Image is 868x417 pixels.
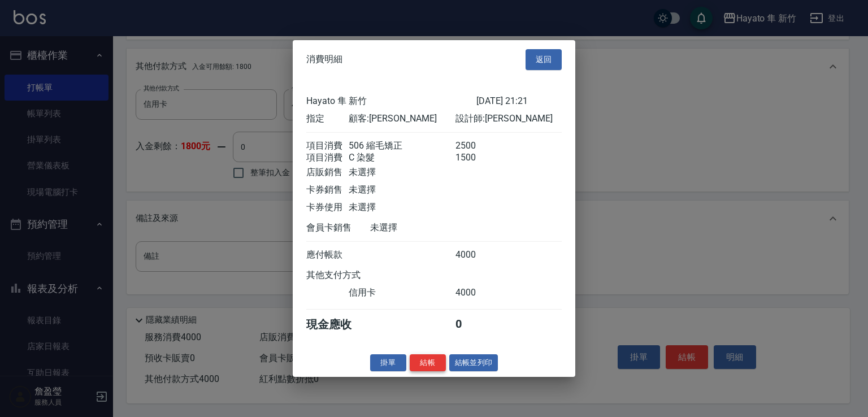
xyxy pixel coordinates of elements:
[349,140,455,151] div: 506 縮毛矯正
[306,221,370,233] div: 會員卡銷售
[526,49,562,70] button: 返回
[306,316,370,332] div: 現金應收
[349,184,455,196] div: 未選擇
[306,184,349,196] div: 卡券銷售
[306,151,349,163] div: 項目消費
[370,221,476,233] div: 未選擇
[349,166,455,178] div: 未選擇
[306,140,349,151] div: 項目消費
[410,354,446,371] button: 結帳
[306,201,349,213] div: 卡券使用
[306,249,349,260] div: 應付帳款
[455,140,498,151] div: 2500
[349,112,455,124] div: 顧客: [PERSON_NAME]
[455,112,562,124] div: 設計師: [PERSON_NAME]
[449,354,498,371] button: 結帳並列印
[306,166,349,178] div: 店販銷售
[455,249,498,260] div: 4000
[306,95,476,107] div: Hayato 隼 新竹
[349,286,455,298] div: 信用卡
[349,201,455,213] div: 未選擇
[306,54,342,65] span: 消費明細
[476,95,562,107] div: [DATE] 21:21
[349,151,455,163] div: C 染髮
[306,112,349,124] div: 指定
[455,286,498,298] div: 4000
[455,151,498,163] div: 1500
[306,269,392,281] div: 其他支付方式
[370,354,406,371] button: 掛單
[455,316,498,332] div: 0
